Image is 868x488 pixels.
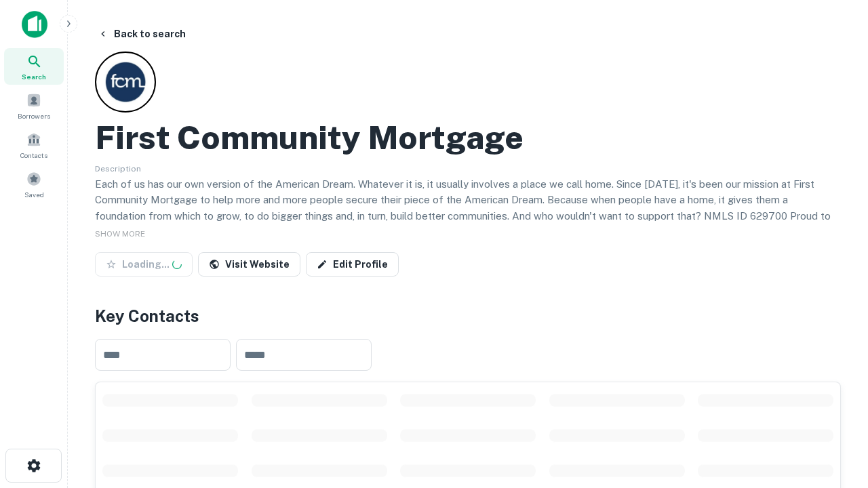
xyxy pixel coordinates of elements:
span: SHOW MORE [95,229,145,239]
span: Saved [24,189,44,200]
iframe: Chat Widget [800,336,868,401]
span: Search [22,71,46,82]
span: Contacts [20,150,47,161]
a: Saved [4,166,64,203]
h2: First Community Mortgage [95,118,524,157]
p: Each of us has our own version of the American Dream. Whatever it is, it usually involves a place... [95,176,841,240]
a: Search [4,48,64,85]
button: Back to search [92,22,191,46]
span: Description [95,164,141,174]
h4: Key Contacts [95,304,841,328]
a: Visit Website [198,252,300,277]
span: Borrowers [18,110,50,121]
img: capitalize-icon.png [22,11,47,38]
a: Edit Profile [306,252,399,277]
a: Contacts [4,127,64,163]
a: Borrowers [4,87,64,124]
